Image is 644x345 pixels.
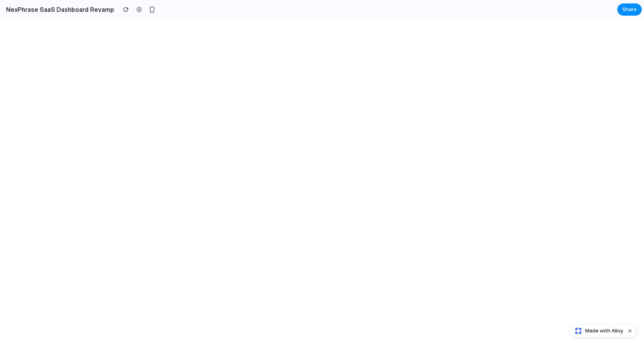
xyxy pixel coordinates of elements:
h2: NexPhrase SaaS Dashboard Revamp [3,5,114,14]
a: Made with Alloy [570,327,624,335]
button: Dismiss watermark [625,326,634,335]
button: Share [617,3,642,16]
span: Share [622,6,637,13]
span: Made with Alloy [585,327,623,335]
